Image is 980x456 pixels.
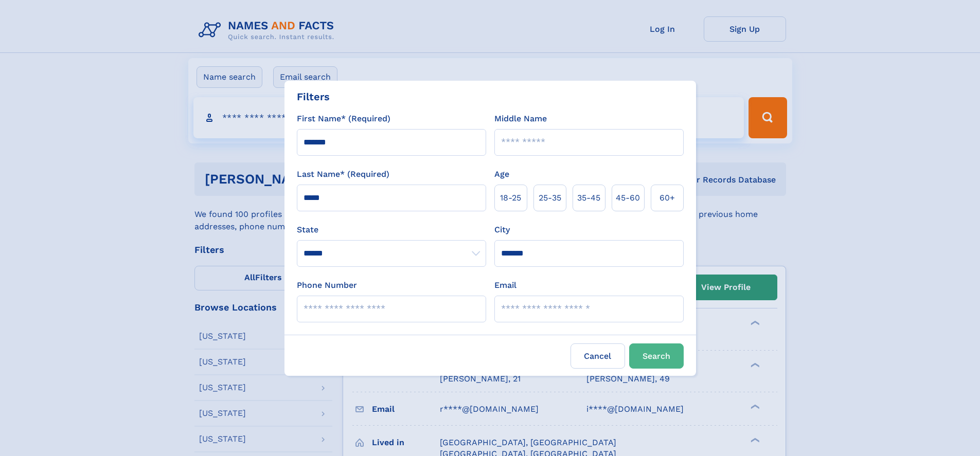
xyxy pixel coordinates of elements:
div: Filters [297,89,330,104]
span: 60+ [660,192,675,204]
label: City [494,224,510,236]
span: 45‑60 [616,192,640,204]
label: Middle Name [494,113,547,125]
label: Phone Number [297,279,357,291]
span: 18‑25 [500,192,521,204]
label: Cancel [571,343,625,369]
span: 25‑35 [539,192,561,204]
label: Email [494,279,516,291]
span: 35‑45 [577,192,600,204]
button: Search [629,343,684,369]
label: Age [494,168,509,180]
label: First Name* (Required) [297,113,390,125]
label: Last Name* (Required) [297,168,389,180]
label: State [297,224,486,236]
